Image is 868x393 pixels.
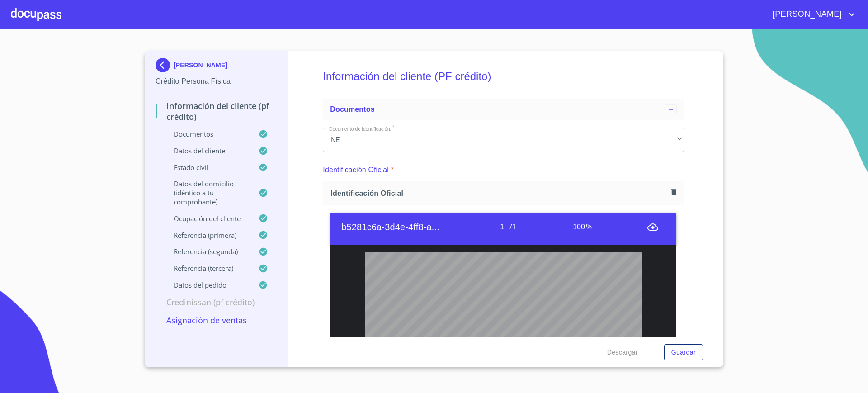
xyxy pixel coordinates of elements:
[156,76,277,87] p: Crédito Persona Física
[766,7,857,22] button: account of current user
[330,105,374,113] span: Documentos
[323,165,389,175] p: Identificación Oficial
[607,347,638,358] span: Descargar
[156,146,259,155] p: Datos del cliente
[156,264,259,273] p: Referencia (tercera)
[766,7,846,22] span: [PERSON_NAME]
[604,344,642,361] button: Descargar
[323,128,684,152] div: INE
[156,315,277,326] p: Asignación de Ventas
[156,231,259,240] p: Referencia (primera)
[156,214,259,223] p: Ocupación del Cliente
[509,222,516,232] span: / 1
[156,58,277,76] div: [PERSON_NAME]
[586,222,592,232] span: %
[156,129,259,138] p: Documentos
[323,99,684,120] div: Documentos
[671,347,696,358] span: Guardar
[323,58,684,95] h5: Información del cliente (PF crédito)
[156,58,174,72] img: Docupass spot blue
[156,100,277,122] p: Información del cliente (PF crédito)
[647,222,658,232] button: menu
[156,163,259,172] p: Estado Civil
[156,297,277,308] p: Credinissan (PF crédito)
[341,220,495,234] h6: b5281c6a-3d4e-4ff8-a...
[330,189,668,198] span: Identificación Oficial
[156,280,259,289] p: Datos del pedido
[174,62,227,69] p: [PERSON_NAME]
[664,344,703,361] button: Guardar
[156,247,259,256] p: Referencia (segunda)
[156,179,259,206] p: Datos del domicilio (idéntico a tu comprobante)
